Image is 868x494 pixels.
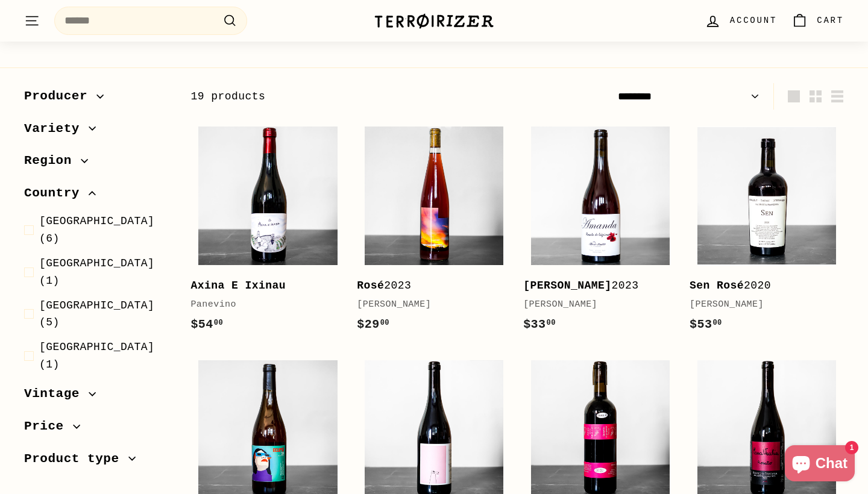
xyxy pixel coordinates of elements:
[190,298,333,312] div: Panevino
[523,317,556,331] span: $33
[39,339,171,374] span: (1)
[24,446,171,478] button: Product type
[690,277,832,295] div: 2020
[357,280,384,292] b: Rosé
[24,180,171,213] button: Country
[190,317,223,331] span: $54
[39,213,171,248] span: (6)
[39,257,154,269] span: [GEOGRAPHIC_DATA]
[547,319,556,327] sup: 00
[690,119,844,346] a: Sen Rosé2020[PERSON_NAME]
[39,299,154,311] span: [GEOGRAPHIC_DATA]
[39,297,171,332] span: (5)
[24,22,844,46] h1: Rosé
[523,277,665,295] div: 2023
[190,119,345,346] a: Axina E Ixinau Panevino
[24,381,171,413] button: Vintage
[817,14,844,27] span: Cart
[214,319,223,327] sup: 00
[24,416,73,437] span: Price
[24,183,89,204] span: Country
[690,298,832,312] div: [PERSON_NAME]
[39,341,154,353] span: [GEOGRAPHIC_DATA]
[357,317,389,331] span: $29
[380,319,389,327] sup: 00
[24,119,89,139] span: Variety
[357,277,499,295] div: 2023
[690,317,722,331] span: $53
[24,116,171,148] button: Variety
[24,148,171,180] button: Region
[523,280,611,292] b: [PERSON_NAME]
[690,280,744,292] b: Sen Rosé
[784,3,851,39] a: Cart
[712,319,722,327] sup: 00
[190,280,286,292] b: Axina E Ixinau
[24,83,171,116] button: Producer
[781,445,858,484] inbox-online-store-chat: Shopify online store chat
[190,88,517,105] div: 19 products
[24,384,89,404] span: Vintage
[730,14,777,27] span: Account
[523,298,665,312] div: [PERSON_NAME]
[523,119,678,346] a: [PERSON_NAME]2023[PERSON_NAME]
[24,449,128,469] span: Product type
[24,151,81,171] span: Region
[39,255,171,290] span: (1)
[357,119,511,346] a: Rosé2023[PERSON_NAME]
[24,86,96,107] span: Producer
[24,413,171,446] button: Price
[357,298,499,312] div: [PERSON_NAME]
[39,215,154,227] span: [GEOGRAPHIC_DATA]
[697,3,784,39] a: Account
